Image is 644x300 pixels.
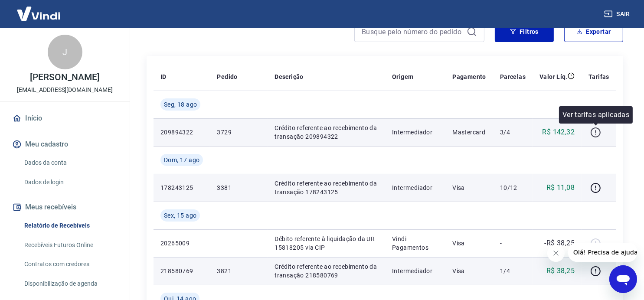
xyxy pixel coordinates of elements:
[21,236,119,254] a: Recebíveis Futuros Online
[452,128,486,137] p: Mastercard
[392,128,438,137] p: Intermediador
[500,128,526,137] p: 3/4
[164,211,196,220] span: Sex, 15 ago
[5,6,73,13] span: Olá! Precisa de ajuda?
[21,154,119,172] a: Dados da conta
[164,156,199,164] span: Dom, 17 ago
[48,35,82,69] div: J
[539,72,568,81] p: Valor Líq.
[160,128,203,137] p: 209894322
[160,72,167,81] p: ID
[392,72,413,81] p: Origem
[547,245,565,262] iframe: Fechar mensagem
[500,183,526,192] p: 10/12
[362,25,463,38] input: Busque pelo número do pedido
[568,243,637,262] iframe: Mensagem da empresa
[10,109,119,128] a: Início
[564,21,623,42] button: Exportar
[164,100,197,109] span: Seg, 18 ago
[545,238,575,248] p: -R$ 38,25
[500,267,526,275] p: 1/4
[217,267,261,275] p: 3821
[10,135,119,154] button: Meu cadastro
[452,239,486,248] p: Visa
[160,183,203,192] p: 178243125
[275,179,378,196] p: Crédito referente ao recebimento da transação 178243125
[21,275,119,293] a: Disponibilização de agenda
[392,235,438,252] p: Vindi Pagamentos
[160,239,203,248] p: 20265009
[10,198,119,217] button: Meus recebíveis
[10,0,67,27] img: Vindi
[602,6,634,22] button: Sair
[21,255,119,273] a: Contratos com credores
[500,239,526,248] p: -
[17,85,113,95] p: [EMAIL_ADDRESS][DOMAIN_NAME]
[275,262,378,280] p: Crédito referente ao recebimento da transação 218580769
[217,183,261,192] p: 3381
[21,173,119,191] a: Dados de login
[275,124,378,141] p: Crédito referente ao recebimento da transação 209894322
[452,72,486,81] p: Pagamento
[21,217,119,235] a: Relatório de Recebíveis
[500,72,526,81] p: Parcelas
[546,266,575,276] p: R$ 38,25
[452,267,486,275] p: Visa
[217,128,261,137] p: 3729
[546,183,575,193] p: R$ 11,08
[609,265,637,293] iframe: Botão para abrir a janela de mensagens
[275,72,304,81] p: Descrição
[452,183,486,192] p: Visa
[588,72,609,81] p: Tarifas
[160,267,203,275] p: 218580769
[217,72,237,81] p: Pedido
[562,110,629,120] p: Ver tarifas aplicadas
[392,183,438,192] p: Intermediador
[30,73,99,82] p: [PERSON_NAME]
[495,21,554,42] button: Filtros
[392,267,438,275] p: Intermediador
[275,235,378,252] p: Débito referente à liquidação da UR 15818205 via CIP
[543,127,575,137] p: R$ 142,32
